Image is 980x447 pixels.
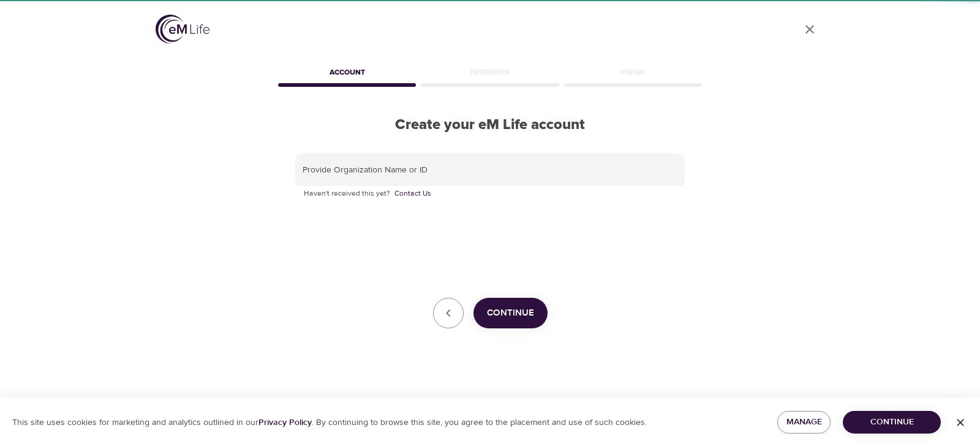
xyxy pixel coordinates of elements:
a: Privacy Policy [258,417,312,428]
button: Continue [473,298,548,328]
button: Manage [777,411,831,434]
img: logo [156,15,209,43]
h2: Create your eM Life account [276,116,704,134]
a: close [795,15,824,44]
button: Continue [843,411,941,434]
a: Contact Us [394,188,431,200]
p: Haven't received this yet? [304,188,676,200]
span: Continue [487,305,534,321]
span: Manage [787,415,821,430]
span: Continue [853,415,931,430]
